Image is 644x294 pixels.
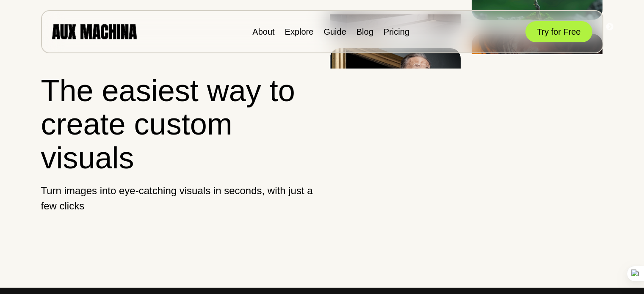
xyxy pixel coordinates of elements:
a: Blog [357,27,373,36]
a: Pricing [384,27,409,36]
a: About [252,27,274,36]
img: AUX MACHINA [52,24,137,39]
button: Try for Free [525,21,592,42]
a: Explore [285,27,314,36]
a: Guide [323,27,346,36]
p: Turn images into eye-catching visuals in seconds, with just a few clicks [41,183,315,214]
h1: The easiest way to create custom visuals [41,74,315,175]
